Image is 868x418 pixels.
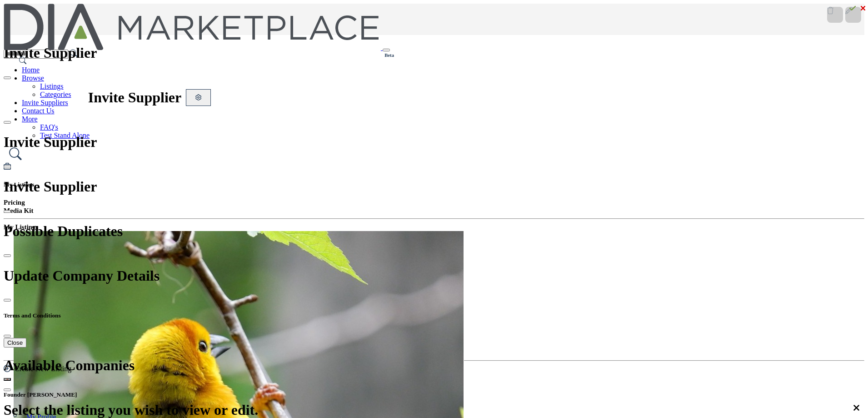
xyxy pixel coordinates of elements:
button: Close [4,388,11,391]
button: Close [4,254,11,257]
button: Close [4,166,11,168]
button: Close [4,76,11,79]
a: Categories [40,91,71,98]
a: FAQ's [40,123,58,131]
a: Media Kit [4,206,33,214]
h1: Update Company Details [4,267,864,284]
span: Pricing [4,199,25,206]
a: Pricing [4,198,25,206]
button: Close [4,338,26,347]
h1: Possible Duplicates [4,223,864,240]
button: Close [4,335,11,337]
h1: Invite Supplier [4,134,864,151]
h1: Invite Supplier [4,178,864,195]
a: More [22,115,38,123]
img: site Logo [4,4,381,50]
h1: Invite Supplier [4,45,864,61]
a: Search [4,144,27,163]
h6: Beta [384,52,394,58]
h1: Available Companies [4,357,864,374]
a: Home [22,66,40,74]
button: Show hide supplier dropdown [4,378,11,381]
a: Listings [40,82,64,90]
a: Contact Us [22,107,55,115]
button: Close [4,299,11,302]
a: Beta [4,44,383,51]
h5: Founder [PERSON_NAME] [4,391,864,398]
span: Media Kit [4,207,33,214]
a: Browse [22,74,44,82]
a: Invite Suppliers [22,99,68,106]
h5: Terms and Conditions [4,312,864,319]
div: My Listings [4,198,864,373]
h1: Invite Supplier [88,89,181,106]
button: Toggle navigation [383,49,390,51]
div: Aspect Ratio:6:1,Size:1200x200px [845,7,861,23]
button: Close [4,121,11,124]
a: Test Stand Alone [40,131,90,139]
button: Close [4,210,11,213]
